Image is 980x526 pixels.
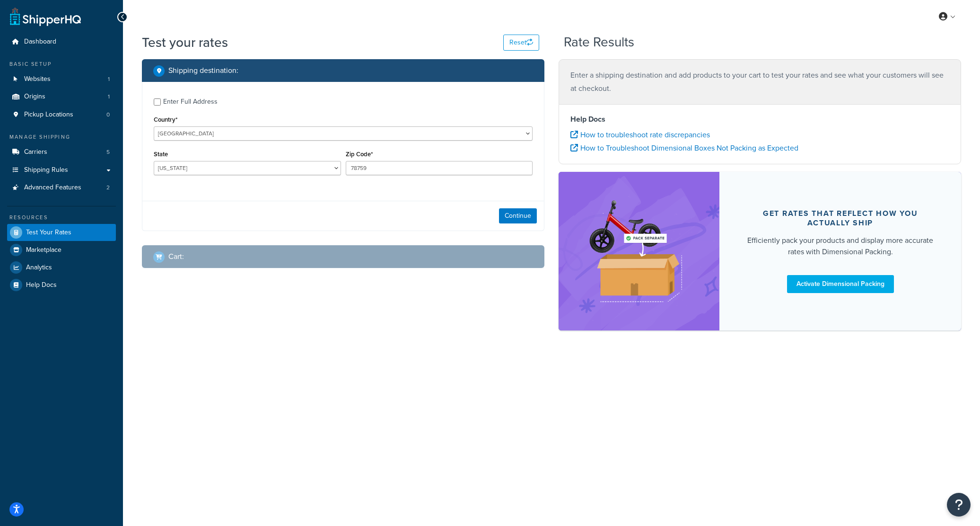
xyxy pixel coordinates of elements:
span: Carriers [24,148,47,156]
button: Open Resource Center [947,493,971,517]
a: How to troubleshoot rate discrepancies [570,129,710,140]
a: Analytics [7,259,116,276]
span: 2 [106,184,110,192]
label: Country* [154,116,177,123]
li: Advanced Features [7,179,116,196]
span: 1 [108,75,110,83]
div: Resources [7,214,116,222]
span: Websites [24,75,51,83]
a: Websites1 [7,71,116,88]
label: Zip Code* [346,151,373,158]
a: How to Troubleshoot Dimensional Boxes Not Packing as Expected [570,143,798,153]
li: Pickup Locations [7,106,116,124]
button: Reset [503,35,539,51]
input: Enter Full Address [154,98,161,106]
span: Marketplace [26,246,61,254]
p: Enter a shipping destination and add products to your cart to test your rates and see what your c... [570,69,949,95]
div: Basic Setup [7,60,116,68]
a: Origins1 [7,88,116,106]
span: Shipping Rules [24,166,68,174]
span: Pickup Locations [24,111,73,119]
a: Help Docs [7,276,116,294]
span: Advanced Features [24,184,81,192]
div: Enter Full Address [163,95,218,108]
div: Efficiently pack your products and display more accurate rates with Dimensional Packing. [742,235,938,258]
a: Dashboard [7,33,116,51]
label: State [154,151,168,158]
h1: Test your rates [142,33,228,52]
h4: Help Docs [570,114,949,125]
span: Test Your Rates [26,229,71,237]
span: 1 [108,93,110,101]
li: Origins [7,88,116,106]
a: Test Your Rates [7,224,116,241]
span: Dashboard [24,38,56,46]
li: Websites [7,71,116,88]
h2: Rate Results [564,35,634,50]
div: Manage Shipping [7,133,116,141]
span: Analytics [26,264,52,272]
a: Activate Dimensional Packing [787,275,894,293]
h2: Shipping destination : [168,66,238,75]
span: Origins [24,93,45,101]
h2: Cart : [168,252,184,261]
img: feature-image-dim-d40ad3071a2b3c8e08177464837368e35600d3c5e73b18a22c1e4bb210dc32ac.png [580,186,698,316]
li: Carriers [7,143,116,161]
a: Advanced Features2 [7,179,116,196]
span: 5 [106,148,110,156]
a: Pickup Locations0 [7,106,116,124]
a: Carriers5 [7,143,116,161]
span: Help Docs [26,281,57,289]
button: Continue [499,208,537,223]
div: Get rates that reflect how you actually ship [742,209,938,228]
a: Shipping Rules [7,161,116,179]
span: 0 [106,111,110,119]
a: Marketplace [7,241,116,259]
